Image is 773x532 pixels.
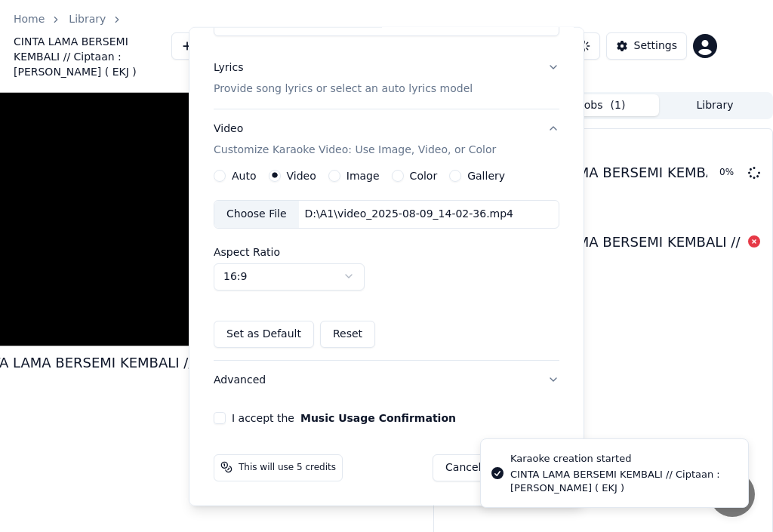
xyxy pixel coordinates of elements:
label: Image [346,170,380,180]
p: Provide song lyrics or select an auto lyrics model [214,81,473,96]
div: Choose File [214,200,299,227]
label: Video [287,170,316,180]
label: Color [410,170,438,180]
div: Video [214,121,496,157]
label: I accept the [232,412,456,423]
div: D:\A1\video_2025-08-09_14-02-36.mp4 [299,206,519,221]
div: Lyrics [214,60,243,75]
button: Advanced [214,360,559,399]
button: VideoCustomize Karaoke Video: Use Image, Video, or Color [214,109,559,169]
div: VideoCustomize Karaoke Video: Use Image, Video, or Color [214,169,559,359]
button: LyricsProvide song lyrics or select an auto lyrics model [214,48,559,108]
label: Gallery [467,170,505,180]
span: This will use 5 credits [239,461,336,473]
label: Auto [232,170,257,180]
button: I accept the [300,412,456,423]
button: Reset [320,320,375,347]
button: Cancel [433,454,494,481]
label: Aspect Ratio [214,246,559,257]
button: Set as Default [214,320,314,347]
button: Create [500,454,559,481]
p: Customize Karaoke Video: Use Image, Video, or Color [214,142,496,157]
